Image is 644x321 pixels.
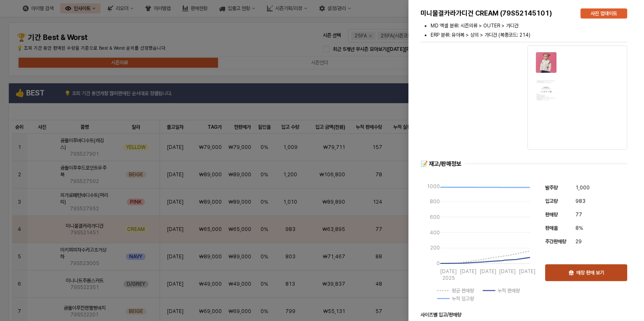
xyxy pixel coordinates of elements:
[576,269,604,276] p: 매장 판매 보기
[420,312,461,318] strong: 사이즈별 입고/판매량
[545,239,566,244] span: 주간판매량
[580,8,627,19] button: 사진 업데이트
[575,210,582,219] span: 77
[545,185,558,191] span: 발주량
[575,224,583,232] span: 8%
[545,225,558,231] span: 판매율
[420,160,461,168] div: 📝 재고/판매정보
[545,212,558,218] span: 판매량
[431,31,627,39] li: ERP 분류: 유아복 > 상의 > 가디건 (복종코드: 214)
[575,237,582,246] span: 29
[431,22,627,29] li: MD 엑셀 분류: 시즌의류 > OUTER > 가디건
[575,197,585,205] span: 983
[545,198,558,204] span: 입고량
[591,10,617,17] p: 사진 업데이트
[420,9,574,18] h5: 미니물결카라가디건 CREAM (79S52145101)
[545,264,627,281] button: 매장 판매 보기
[575,183,590,192] span: 1,000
